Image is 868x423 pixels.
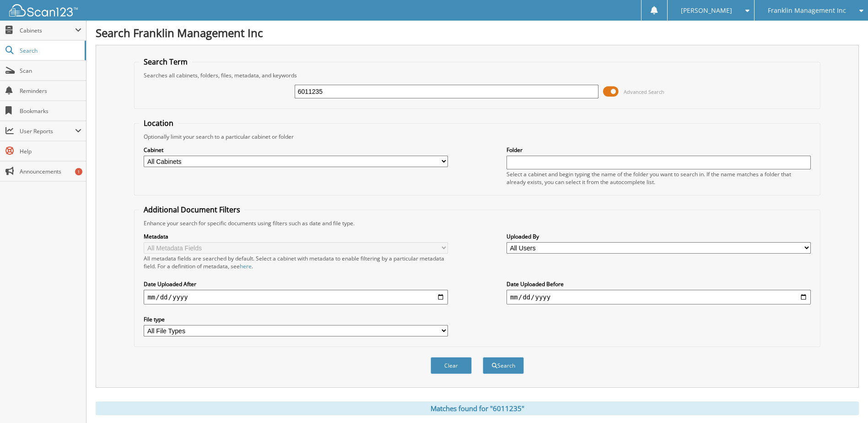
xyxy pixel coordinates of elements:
[9,4,78,16] img: scan123-logo-white.svg
[139,71,815,79] div: Searches all cabinets, folders, files, metadata, and keywords
[20,107,81,115] span: Bookmarks
[507,233,811,240] label: Uploaded By
[139,133,815,141] div: Optionally limit your search to a particular cabinet or folder
[144,280,448,288] label: Date Uploaded After
[144,146,448,154] label: Cabinet
[240,262,252,270] a: here
[507,170,811,186] div: Select a cabinet and begin typing the name of the folder you want to search in. If the name match...
[75,168,82,175] div: 1
[681,8,732,13] span: [PERSON_NAME]
[96,401,859,415] div: Matches found for "6011235"
[139,205,245,215] legend: Additional Document Filters
[507,290,811,304] input: end
[144,233,448,240] label: Metadata
[431,357,472,374] button: Clear
[139,57,192,67] legend: Search Term
[624,88,664,95] span: Advanced Search
[483,357,524,374] button: Search
[144,255,448,270] div: All metadata fields are searched by default. Select a cabinet with metadata to enable filtering b...
[507,146,811,154] label: Folder
[20,47,80,54] span: Search
[768,8,846,13] span: Franklin Management Inc
[96,25,859,40] h1: Search Franklin Management Inc
[20,27,75,34] span: Cabinets
[139,219,815,227] div: Enhance your search for specific documents using filters such as date and file type.
[20,67,81,75] span: Scan
[20,147,81,155] span: Help
[144,290,448,304] input: start
[20,168,81,175] span: Announcements
[144,315,448,323] label: File type
[139,118,178,128] legend: Location
[507,280,811,288] label: Date Uploaded Before
[20,127,75,135] span: User Reports
[20,87,81,95] span: Reminders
